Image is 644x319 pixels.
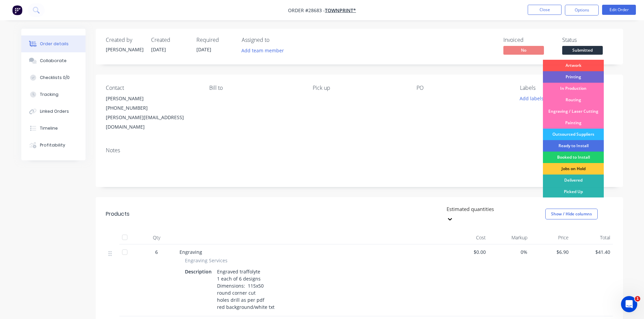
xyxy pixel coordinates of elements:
[151,46,166,53] span: [DATE]
[543,175,604,186] div: Delivered
[106,210,129,218] div: Products
[106,94,198,132] div: [PERSON_NAME][PHONE_NUMBER][PERSON_NAME][EMAIL_ADDRESS][DOMAIN_NAME]
[242,37,309,43] div: Assigned to
[21,86,86,103] button: Tracking
[450,248,486,256] span: $0.00
[503,37,554,43] div: Invoiced
[151,37,188,43] div: Created
[602,5,636,15] button: Edit Order
[106,103,198,113] div: [PHONE_NUMBER]
[106,113,198,132] div: [PERSON_NAME][EMAIL_ADDRESS][DOMAIN_NAME]
[214,267,277,312] div: Engraved traffolyte 1 each of 6 designs Dimensions: 115x50 round corner cut holes drill as per pd...
[543,152,604,163] div: Booked to Install
[21,69,86,86] button: Checklists 0/0
[447,231,489,244] div: Cost
[565,5,599,16] button: Options
[40,125,58,131] div: Timeline
[528,5,562,15] button: Close
[543,83,604,94] div: In Production
[209,85,302,91] div: Bill to
[196,37,234,43] div: Required
[313,85,405,91] div: Pick up
[136,231,177,244] div: Qty
[571,231,613,244] div: Total
[543,94,604,106] div: Routing
[562,37,613,43] div: Status
[543,186,604,197] div: Picked Up
[106,85,198,91] div: Contact
[21,120,86,137] button: Timeline
[12,5,22,15] img: Factory
[21,103,86,120] button: Linked Orders
[106,37,143,43] div: Created by
[21,35,86,52] button: Order details
[242,46,288,55] button: Add team member
[543,60,604,71] div: Artwork
[562,46,603,56] button: Submitted
[416,85,509,91] div: PO
[491,248,527,256] span: 0%
[543,117,604,129] div: Painting
[543,163,604,175] div: Jobs on Hold
[40,75,70,81] div: Checklists 0/0
[520,85,613,91] div: Labels
[543,140,604,152] div: Ready to Install
[185,257,228,264] span: Engraving Services
[516,94,547,103] button: Add labels
[543,71,604,83] div: Printing
[40,58,67,64] div: Collaborate
[40,108,69,114] div: Linked Orders
[180,249,202,255] span: Engraving
[635,296,640,301] span: 1
[40,91,58,98] div: Tracking
[503,46,544,54] span: No
[196,46,211,53] span: [DATE]
[106,46,143,53] div: [PERSON_NAME]
[562,46,603,54] span: Submitted
[155,248,158,256] span: 6
[530,231,572,244] div: Price
[40,41,69,47] div: Order details
[574,248,610,256] span: $41.40
[106,94,198,103] div: [PERSON_NAME]
[488,231,530,244] div: Markup
[185,267,214,276] div: Description
[543,129,604,140] div: Outsourced Suppliers
[621,296,637,312] iframe: Intercom live chat
[238,46,287,55] button: Add team member
[543,106,604,117] div: Engraving / Laser Cutting
[106,147,613,154] div: Notes
[40,142,65,148] div: Profitability
[533,248,569,256] span: $6.90
[21,137,86,154] button: Profitability
[288,7,325,14] span: Order #28683 -
[325,7,356,14] a: Townprint*
[21,52,86,69] button: Collaborate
